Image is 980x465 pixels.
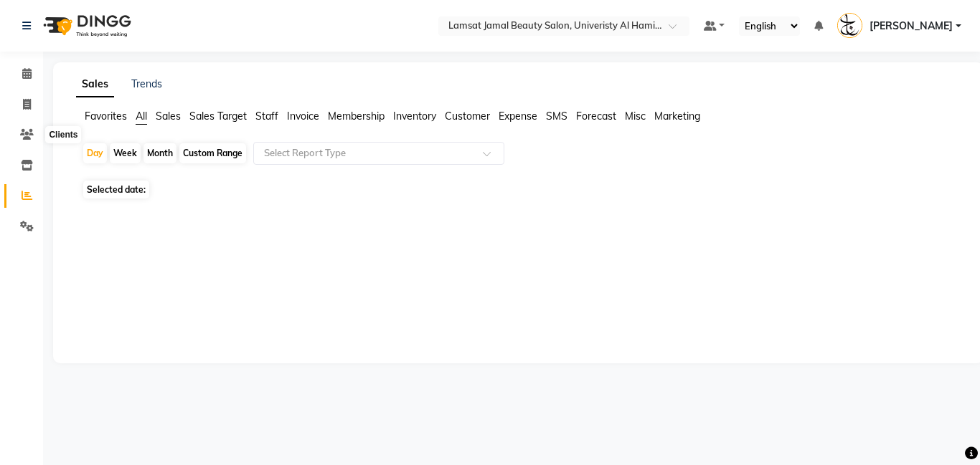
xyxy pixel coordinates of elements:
span: Membership [328,110,385,123]
span: Misc [625,110,646,123]
img: Lamsat Jamal [837,13,862,38]
span: Expense [499,110,537,123]
span: Favorites [85,110,127,123]
span: Sales Target [189,110,247,123]
a: Trends [131,77,162,90]
span: Forecast [576,110,616,123]
a: Sales [76,72,114,97]
span: Customer [445,110,490,123]
span: SMS [546,110,567,123]
span: Selected date: [83,181,149,198]
span: Staff [255,110,278,123]
span: Inventory [393,110,436,123]
div: Custom Range [179,143,246,163]
span: Marketing [654,110,700,123]
span: All [136,110,147,123]
span: [PERSON_NAME] [870,19,953,34]
span: Sales [156,110,181,123]
span: Invoice [287,110,319,123]
img: logo [37,6,135,46]
div: Month [143,143,176,163]
div: Week [110,143,141,163]
div: Day [83,143,107,163]
div: Clients [45,126,81,143]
